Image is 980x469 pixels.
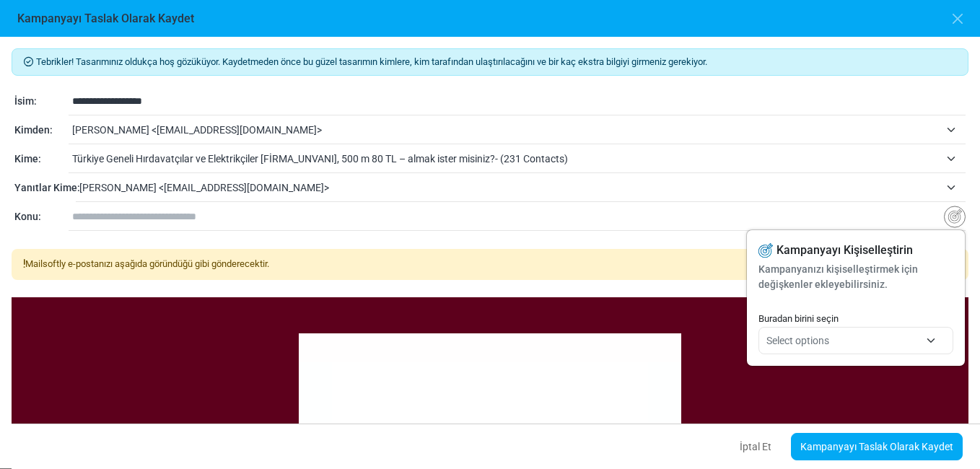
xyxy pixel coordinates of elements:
div: Tebrikler! Tasarımınız oldukça hoş gözüküyor. Kaydetmeden önce bu güzel tasarımın kimlere, kim ta... [12,48,968,76]
span: Select options [766,328,945,354]
p: Kampanyayı Kişiselleştirin [758,242,953,259]
div: Kime: [14,152,69,167]
span: Yusuf Kenan Kurt <y.kenankurt@standart-roll.com> [79,179,940,196]
div: Kimden: [14,123,69,138]
div: Konu: [14,209,69,224]
button: İptal Et [727,431,784,462]
div: İsim: [14,94,69,109]
span: Select options [766,332,919,349]
span: Türkiye Geneli Hırdavatçılar ve Elektrikçiler [FİRMA_UNVANI], 500 m 80 TL – almak ister misiniz?-... [72,150,940,167]
img: Insert Variable [944,206,966,228]
p: Kampanyanızı kişiselleştirmek için değişkenler ekleyebilirsiniz. [758,262,953,292]
div: Mailsoftly e-postanızı aşağıda göründüğü gibi gönderecektir. [23,257,269,271]
span: Yusuf Kenan Kurt <y.kenankurt@standart-roll.com> [79,175,966,201]
h6: Kampanyayı Taslak Olarak Kaydet [17,12,194,25]
span: Yusuf Kenan Kurt <y.kenankurt@standart-roll.com> [72,117,966,143]
span: Yusuf Kenan Kurt <y.kenankurt@standart-roll.com> [72,121,940,139]
a: Kampanyayı Taslak Olarak Kaydet [791,433,963,460]
span: Select options [766,335,829,346]
span: Türkiye Geneli Hırdavatçılar ve Elektrikçiler [FİRMA_UNVANI], 500 m 80 TL – almak ister misiniz?-... [72,146,966,172]
label: Buradan birini seçin [758,312,839,326]
div: Yanıtlar Kime: [14,180,76,196]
